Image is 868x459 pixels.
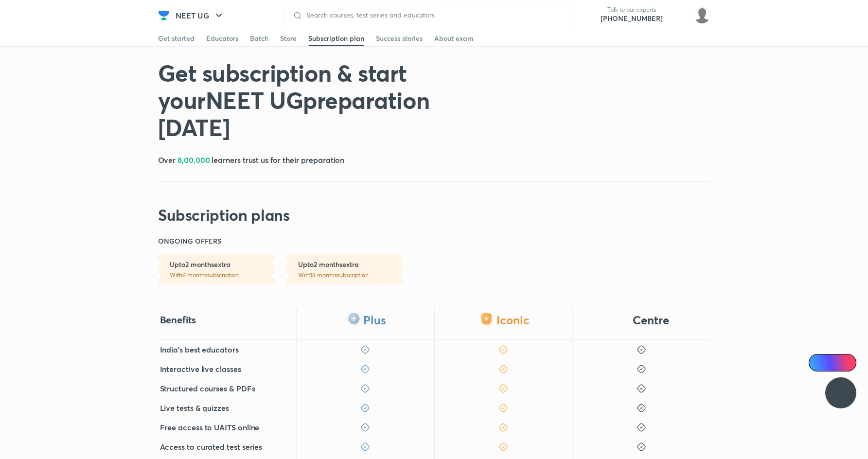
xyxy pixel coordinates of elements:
[581,6,601,25] img: call-us
[170,6,230,25] button: NEET UG
[158,236,221,246] h6: ONGOING OFFERS
[434,31,474,46] a: About exam
[601,6,663,14] p: Talk to our experts
[286,254,403,285] a: Upto2 monthsextraWith18 monthssubscription
[280,31,297,46] a: Store
[206,34,238,43] div: Educators
[308,31,364,46] a: Subscription plan
[825,359,850,367] span: Ai Doubts
[160,344,239,355] h5: India's best educators
[158,154,345,166] h5: Over learners trust us for their preparation
[160,441,263,453] h5: Access to curated test series
[376,34,423,43] div: Success stories
[815,359,822,367] img: Icon
[160,314,196,326] h4: Benefits
[835,387,847,399] img: ttu
[170,260,275,269] h6: Upto 2 months extra
[280,34,297,43] div: Store
[671,8,686,23] img: avatar
[250,34,268,43] div: Batch
[206,31,238,46] a: Educators
[158,254,275,285] a: Upto2 monthsextraWith6 monthssubscription
[601,14,663,23] a: [PHONE_NUMBER]
[160,402,229,414] h5: Live tests & quizzes
[160,422,260,433] h5: Free access to UAITS online
[809,354,856,371] a: Ai Doubts
[160,383,255,394] h5: Structured courses & PDFs
[434,34,474,43] div: About exam
[308,34,364,43] div: Subscription plan
[376,31,423,46] a: Success stories
[250,31,268,46] a: Batch
[170,271,275,279] p: With 6 months subscription
[158,10,170,21] img: Company Logo
[177,155,210,165] span: 8,00,000
[158,34,195,43] div: Get started
[302,11,565,19] input: Search courses, test series and educators
[298,260,403,269] h6: Upto 2 months extra
[158,59,490,141] h1: Get subscription & start your NEET UG preparation [DATE]
[298,271,403,279] p: With 18 months subscription
[158,205,290,225] h2: Subscription plans
[158,31,195,46] a: Get started
[160,363,241,375] h5: Interactive live classes
[694,7,710,24] img: shilakha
